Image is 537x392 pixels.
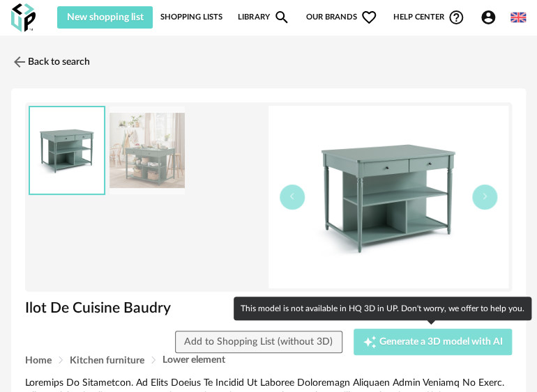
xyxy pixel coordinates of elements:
span: Lower element [162,355,225,365]
img: f682ca316e3aa9845e29ff0a4a7d1652.jpg [30,107,104,194]
span: Kitchen furniture [70,356,144,366]
span: Our brands [305,6,377,29]
img: f682ca316e3aa9845e29ff0a4a7d1652.jpg [268,106,508,288]
span: Add to Shopping List (without 3D) [184,337,333,347]
span: Account Circle icon [480,9,503,26]
div: Breadcrumb [25,355,512,366]
button: Add to Shopping List (without 3D) [175,331,342,353]
span: Creation icon [363,335,377,349]
img: 7174e6547e4d5982330d6ae45cfd1f65.jpg [109,107,185,195]
img: us [510,10,526,25]
span: Heart Outline icon [361,9,377,26]
span: Help centerHelp Circle Outline icon [393,9,464,26]
a: Shopping Lists [160,6,222,29]
span: Account Circle icon [480,9,497,26]
a: LibraryMagnify icon [238,6,290,29]
span: Home [25,356,52,366]
h1: Ilot De Cuisine Baudry [25,299,512,317]
span: Magnify icon [273,9,290,26]
img: svg+xml;base64,PHN2ZyB3aWR0aD0iMjQiIGhlaWdodD0iMjQiIHZpZXdCb3g9IjAgMCAyNCAyNCIgZmlsbD0ibm9uZSIgeG... [11,54,28,70]
span: Help Circle Outline icon [448,9,464,26]
span: Generate a 3D model with AI [379,337,503,347]
div: This model is not available in HQ 3D in UP. Don't worry, we offer to help you. [234,297,531,320]
a: Back to search [11,47,90,77]
span: New shopping list [67,13,144,22]
img: OXP [11,3,36,32]
button: New shopping list [57,6,153,29]
button: Creation icon Generate a 3D model with AI [354,329,513,355]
